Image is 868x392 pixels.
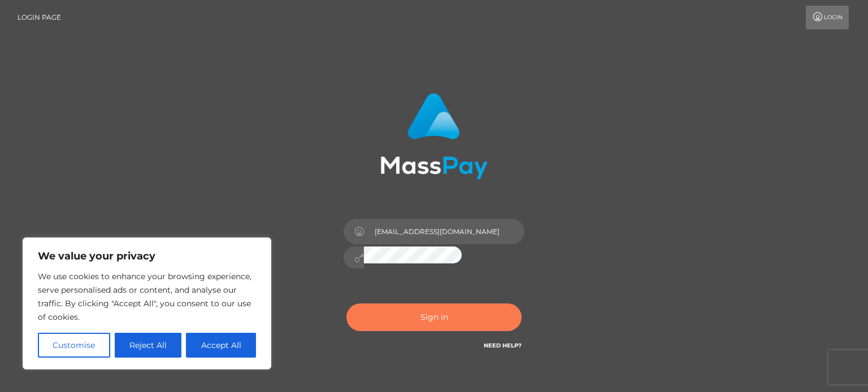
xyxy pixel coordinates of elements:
[23,237,271,369] div: We value your privacy
[346,303,522,331] button: Sign in
[38,333,110,358] button: Customise
[38,249,256,263] p: We value your privacy
[18,6,61,29] a: Login Page
[38,270,256,324] p: We use cookies to enhance your browsing experience, serve personalised ads or content, and analys...
[364,219,524,244] input: Username...
[380,93,488,179] img: MassPay Login
[186,333,256,358] button: Accept All
[484,342,522,349] a: Need Help?
[806,6,849,29] a: Login
[115,333,182,358] button: Reject All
